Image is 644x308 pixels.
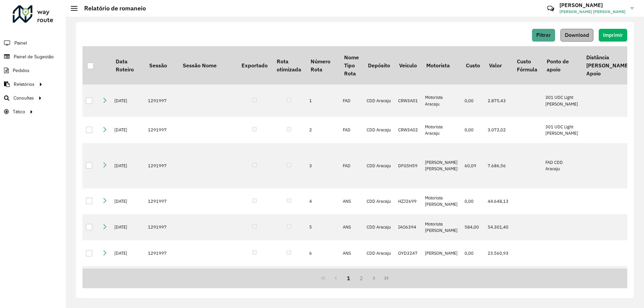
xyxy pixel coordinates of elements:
[111,46,145,84] th: Data Roteiro
[145,84,178,117] td: 1291997
[484,117,512,143] td: 3.072,02
[272,46,306,84] th: Rota otimizada
[536,32,551,38] span: Filtrar
[14,53,54,60] span: Painel de Sugestão
[559,2,626,8] h3: [PERSON_NAME]
[145,46,178,84] th: Sessão
[484,214,512,240] td: 54.301,40
[306,84,339,117] td: 1
[111,240,145,266] td: [DATE]
[145,143,178,188] td: 1291997
[484,84,512,117] td: 2.875,43
[363,240,394,266] td: CDD Aracaju
[461,117,484,143] td: 0,00
[145,188,178,214] td: 1291997
[582,46,634,84] th: Distância [PERSON_NAME] Apoio
[306,214,339,240] td: 5
[306,266,339,292] td: 7
[339,188,363,214] td: ANS
[13,67,30,74] span: Pedidos
[14,81,35,88] span: Relatórios
[178,46,237,84] th: Sessão Nome
[111,214,145,240] td: [DATE]
[342,272,355,285] button: 1
[77,5,146,12] h2: Relatório de romaneio
[422,46,461,84] th: Motorista
[363,117,394,143] td: CDD Aracaju
[461,240,484,266] td: 0,00
[484,240,512,266] td: 23.560,93
[422,117,461,143] td: Motorista Aracaju
[484,188,512,214] td: 44.648,13
[363,84,394,117] td: CDD Aracaju
[306,188,339,214] td: 4
[484,46,512,84] th: Valor
[363,46,394,84] th: Depósito
[395,240,422,266] td: OYD3247
[461,143,484,188] td: 60,09
[363,143,394,188] td: CDD Aracaju
[13,108,25,115] span: Tático
[422,240,461,266] td: [PERSON_NAME]
[422,84,461,117] td: Motorista Aracaju
[484,266,512,292] td: 49.194,51
[395,214,422,240] td: IAO6394
[395,143,422,188] td: DFG5H59
[363,266,394,292] td: CDD Aracaju
[395,84,422,117] td: CRW3A01
[339,214,363,240] td: ANS
[461,46,484,84] th: Custo
[461,84,484,117] td: 0,00
[422,143,461,188] td: [PERSON_NAME] [PERSON_NAME]
[339,240,363,266] td: ANS
[395,46,422,84] th: Veículo
[363,188,394,214] td: CDD Aracaju
[461,188,484,214] td: 0,00
[599,29,627,42] button: Imprimir
[461,266,484,292] td: 221,70
[339,46,363,84] th: Nome Tipo Rota
[395,266,422,292] td: PKH5J76
[560,29,593,42] button: Download
[306,143,339,188] td: 3
[145,240,178,266] td: 1291997
[380,272,393,285] button: Last Page
[111,188,145,214] td: [DATE]
[512,46,542,84] th: Custo Fórmula
[484,143,512,188] td: 7.686,56
[542,84,582,117] td: 301 UDC Light [PERSON_NAME]
[13,95,34,102] span: Consultas
[532,29,555,42] button: Filtrar
[306,117,339,143] td: 2
[395,117,422,143] td: CRW3A02
[461,214,484,240] td: 584,00
[603,32,623,38] span: Imprimir
[339,266,363,292] td: ANS
[565,32,589,38] span: Download
[559,9,626,15] span: [PERSON_NAME] [PERSON_NAME]
[355,272,368,285] button: 2
[111,143,145,188] td: [DATE]
[542,46,582,84] th: Ponto de apoio
[339,117,363,143] td: FAD
[339,143,363,188] td: FAD
[395,188,422,214] td: HZJ2699
[14,40,27,47] span: Painel
[422,266,461,292] td: [PERSON_NAME]
[111,117,145,143] td: [DATE]
[306,240,339,266] td: 6
[422,188,461,214] td: Motorista [PERSON_NAME]
[368,272,380,285] button: Next Page
[543,1,558,16] a: Contato Rápido
[111,266,145,292] td: [DATE]
[111,84,145,117] td: [DATE]
[422,214,461,240] td: Motorista [PERSON_NAME]
[145,117,178,143] td: 1291997
[363,214,394,240] td: CDD Aracaju
[306,46,339,84] th: Número Rota
[542,143,582,188] td: FAD CDD Aracaju
[237,46,272,84] th: Exportado
[145,214,178,240] td: 1291997
[339,84,363,117] td: FAD
[542,117,582,143] td: 301 UDC Light [PERSON_NAME]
